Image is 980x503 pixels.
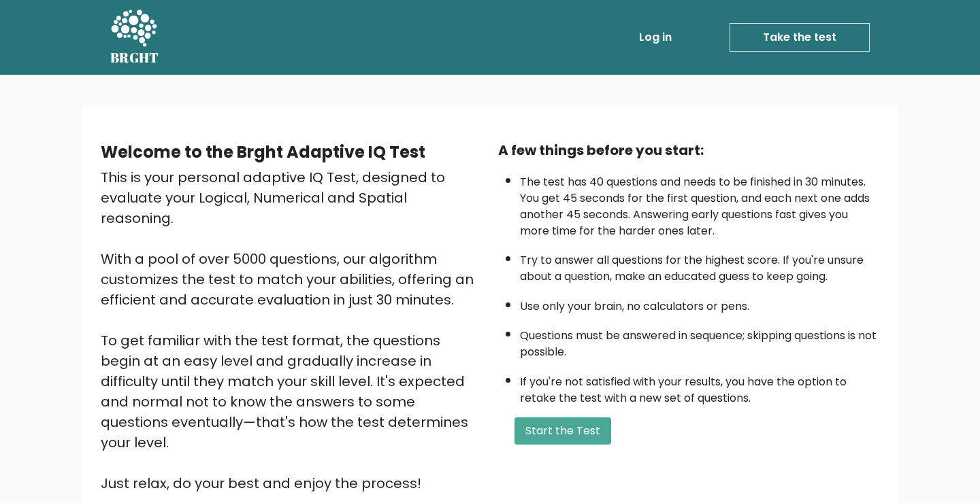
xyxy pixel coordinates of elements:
li: Use only your brain, no calculators or pens. [520,292,879,315]
a: Log in [634,24,677,51]
li: Questions must be answered in sequence; skipping questions is not possible. [520,321,879,360]
li: If you're not satisfied with your results, you have the option to retake the test with a new set ... [520,367,879,406]
a: BRGHT [110,5,159,69]
a: Take the test [730,23,870,52]
li: Try to answer all questions for the highest score. If you're unsure about a question, make an edu... [520,245,879,285]
button: Start the Test [514,417,611,445]
h5: BRGHT [110,50,159,66]
div: A few things before you start: [498,140,879,160]
div: This is your personal adaptive IQ Test, designed to evaluate your Logical, Numerical and Spatial ... [101,167,482,493]
b: Welcome to the Brght Adaptive IQ Test [101,141,425,163]
li: The test has 40 questions and needs to be finished in 30 minutes. You get 45 seconds for the firs... [520,167,879,239]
